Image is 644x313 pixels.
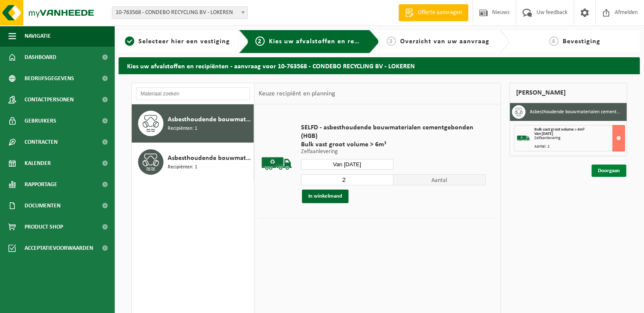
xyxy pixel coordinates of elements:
[136,87,250,100] input: Materiaal zoeken
[123,36,232,47] a: 1Selecteer hier een vestiging
[301,149,486,155] p: Zelfaanlevering
[534,127,584,132] span: Bulk vast groot volume > 6m³
[416,8,464,17] span: Offerte aanvragen
[549,36,558,46] span: 4
[25,238,93,259] span: Acceptatievoorwaarden
[112,6,248,19] span: 10-763568 - CONDEBO RECYCLING BV - LOKEREN
[25,25,51,47] span: Navigatie
[119,57,640,74] h2: Kies uw afvalstoffen en recipiënten - aanvraag voor 10-763568 - CONDEBO RECYCLING BV - LOKEREN
[387,36,396,46] span: 3
[168,115,252,125] span: Asbesthoudende bouwmaterialen cementgebonden (hechtgebonden)
[25,89,74,110] span: Contactpersonen
[25,47,56,68] span: Dashboard
[534,131,553,136] strong: Van [DATE]
[25,174,57,195] span: Rapportage
[400,38,489,45] span: Overzicht van uw aanvraag
[591,165,626,177] a: Doorgaan
[301,140,486,149] span: Bulk vast groot volume > 6m³
[534,136,625,140] div: Zelfaanlevering
[138,38,230,45] span: Selecteer hier een vestiging
[530,105,620,119] h3: Asbesthoudende bouwmaterialen cementgebonden (hechtgebonden)
[398,4,468,21] a: Offerte aanvragen
[25,110,56,131] span: Gebruikers
[168,125,197,133] span: Recipiënten: 1
[168,163,197,171] span: Recipiënten: 1
[301,123,486,140] span: SELFD - asbesthoudende bouwmaterialen cementgebonden (HGB)
[254,83,339,104] div: Keuze recipiënt en planning
[255,36,265,46] span: 2
[168,153,252,163] span: Asbesthoudende bouwmaterialen cementgebonden met isolatie(hechtgebonden)
[25,216,63,238] span: Product Shop
[25,131,58,153] span: Contracten
[25,68,74,89] span: Bedrijfsgegevens
[112,7,247,19] span: 10-763568 - CONDEBO RECYCLING BV - LOKEREN
[393,174,486,185] span: Aantal
[25,195,61,216] span: Documenten
[509,83,627,103] div: [PERSON_NAME]
[25,153,51,174] span: Kalender
[563,38,600,45] span: Bevestiging
[301,159,393,170] input: Selecteer datum
[125,36,134,46] span: 1
[132,104,254,143] button: Asbesthoudende bouwmaterialen cementgebonden (hechtgebonden) Recipiënten: 1
[534,145,625,149] div: Aantal: 2
[302,190,348,203] button: In winkelmand
[269,38,385,45] span: Kies uw afvalstoffen en recipiënten
[132,143,254,181] button: Asbesthoudende bouwmaterialen cementgebonden met isolatie(hechtgebonden) Recipiënten: 1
